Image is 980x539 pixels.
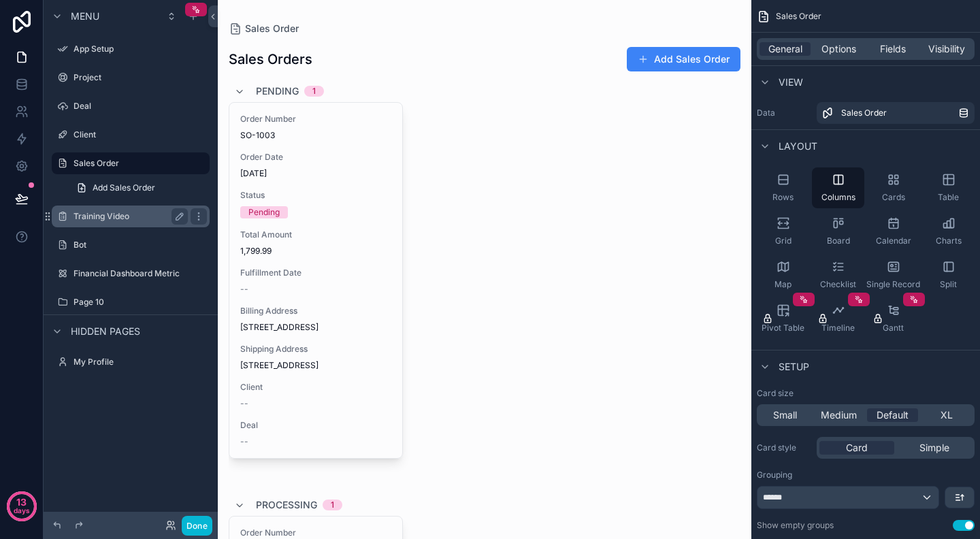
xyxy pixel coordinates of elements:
[52,124,210,146] a: Client
[922,211,975,252] button: Charts
[938,192,959,203] span: Table
[812,255,864,295] button: Checklist
[880,42,906,56] span: Fields
[820,279,856,290] span: Checklist
[73,211,182,222] label: Training Video
[779,76,803,89] span: View
[941,408,953,422] span: XL
[757,388,794,399] label: Card size
[876,235,911,246] span: Calendar
[52,95,210,117] a: Deal
[936,235,962,246] span: Charts
[73,357,207,367] label: My Profile
[821,192,855,203] span: Columns
[14,501,30,520] p: days
[71,10,99,23] span: Menu
[775,235,791,246] span: Grid
[882,192,905,203] span: Cards
[768,42,802,56] span: General
[757,211,809,252] button: Grid
[877,408,909,422] span: Default
[16,495,27,509] p: 13
[866,279,920,290] span: Single Record
[52,291,210,313] a: Page 10
[774,279,791,290] span: Map
[919,441,949,455] span: Simple
[52,351,210,373] a: My Profile
[52,263,210,284] a: Financial Dashboard Metric
[772,192,794,203] span: Rows
[821,42,856,56] span: Options
[867,298,919,339] button: Gantt
[812,211,864,252] button: Board
[776,11,821,22] span: Sales Order
[841,108,887,118] span: Sales Order
[52,206,210,227] a: Training Video
[940,279,957,290] span: Split
[821,408,857,422] span: Medium
[867,211,919,252] button: Calendar
[73,72,207,83] label: Project
[73,268,207,279] label: Financial Dashboard Metric
[73,158,201,169] label: Sales Order
[867,167,919,208] button: Cards
[71,325,140,338] span: Hidden pages
[73,101,207,112] label: Deal
[73,44,207,54] label: App Setup
[846,441,868,455] span: Card
[827,235,850,246] span: Board
[762,323,804,333] span: Pivot Table
[73,240,207,250] label: Bot
[93,182,155,193] span: Add Sales Order
[757,442,811,453] label: Card style
[52,38,210,60] a: App Setup
[883,323,904,333] span: Gantt
[817,102,975,124] a: Sales Order
[867,255,919,295] button: Single Record
[73,129,207,140] label: Client
[52,67,210,88] a: Project
[52,234,210,256] a: Bot
[812,298,864,339] button: Timeline
[922,255,975,295] button: Split
[821,323,855,333] span: Timeline
[922,167,975,208] button: Table
[73,297,207,308] label: Page 10
[757,108,811,118] label: Data
[928,42,965,56] span: Visibility
[757,255,809,295] button: Map
[182,516,212,536] button: Done
[757,298,809,339] button: Pivot Table
[773,408,797,422] span: Small
[68,177,210,199] a: Add Sales Order
[52,152,210,174] a: Sales Order
[757,167,809,208] button: Rows
[757,470,792,480] label: Grouping
[779,360,809,374] span: Setup
[779,140,817,153] span: Layout
[812,167,864,208] button: Columns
